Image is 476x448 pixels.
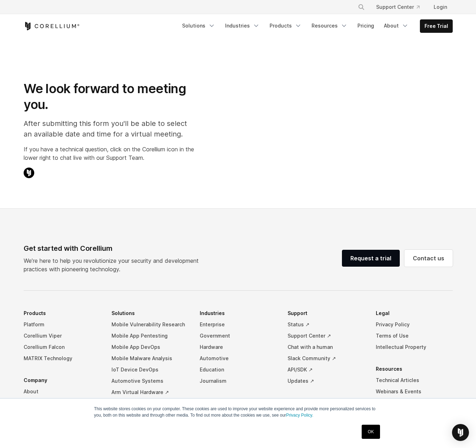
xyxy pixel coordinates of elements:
a: Request a trial [342,250,400,267]
a: Automotive Systems [112,375,188,387]
a: Mobile Malware Analysis [112,353,188,364]
a: Mobile Vulnerability Research [112,319,188,330]
a: Hardware [200,341,277,353]
a: Terms of Use [376,330,453,341]
a: Corellium Home [24,22,80,30]
a: Platform [24,319,101,330]
a: Training Classes [376,397,453,408]
div: Open Intercom Messenger [452,424,469,441]
a: Login [428,1,453,13]
a: API/SDK ↗ [288,364,364,375]
a: Education [200,364,277,375]
a: Resources [307,19,352,32]
a: Enterprise [200,319,277,330]
a: Products [265,19,306,32]
a: Updates ↗ [288,375,364,387]
p: This website stores cookies on your computer. These cookies are used to improve your website expe... [94,406,382,418]
a: Support Center ↗ [288,330,364,341]
a: About [380,19,413,32]
a: Industries [221,19,264,32]
a: Privacy Policy. [286,413,313,418]
a: Intellectual Property [376,341,453,353]
a: Corellium Viper [24,330,101,341]
a: Automotive [200,353,277,364]
div: Get started with Corellium [24,243,204,254]
a: Webinars & Events [376,386,453,397]
a: About [24,386,101,397]
img: Corellium Chat Icon [24,168,34,178]
div: Navigation Menu [349,1,453,13]
a: Pricing [353,19,378,32]
div: Navigation Menu [178,19,453,33]
a: Status ↗ [288,319,364,330]
a: Corellium Falcon [24,341,101,353]
a: Careers [24,397,101,408]
a: Mobile App Pentesting [112,330,188,341]
a: Chat with a human [288,341,364,353]
a: Government [200,330,277,341]
p: If you have a technical question, click on the Corellium icon in the lower right to chat live wit... [24,145,194,162]
a: OK [362,425,380,439]
a: Technical Articles [376,375,453,386]
a: Contact us [404,250,453,267]
a: Solutions [178,19,219,32]
a: Journalism [200,375,277,387]
a: Arm Virtual Hardware ↗ [112,387,188,398]
a: Privacy Policy [376,319,453,330]
a: Free Trial [420,20,452,32]
button: Search [355,1,368,13]
a: MATRIX Technology [24,353,101,364]
p: We’re here to help you revolutionize your security and development practices with pioneering tech... [24,256,204,273]
a: IoT Device DevOps [112,364,188,375]
a: Mobile App DevOps [112,341,188,353]
p: After submitting this form you'll be able to select an available date and time for a virtual meet... [24,118,194,139]
a: Support Center [370,1,425,13]
h1: We look forward to meeting you. [24,81,194,113]
a: Slack Community ↗ [288,353,364,364]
